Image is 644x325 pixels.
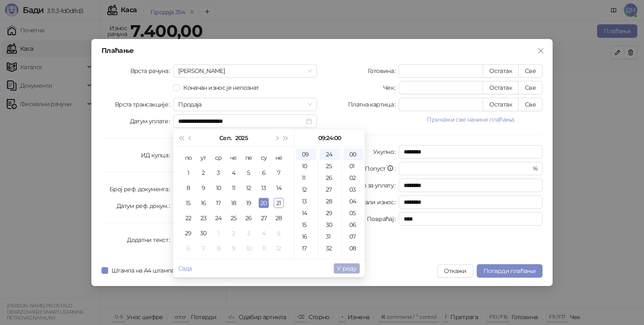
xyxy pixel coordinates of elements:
label: Попуст [365,162,399,175]
div: 10 [244,243,254,253]
button: Изабери месец [219,130,231,146]
td: 2025-09-24 [211,211,226,226]
th: че [226,150,241,165]
td: 2025-09-08 [181,180,196,195]
label: Врста рачуна [130,64,174,78]
td: 2025-09-18 [226,195,241,211]
div: 10 [213,183,223,193]
input: Датум уплате [178,117,304,126]
td: 2025-10-01 [211,226,226,241]
div: 1 [213,228,223,238]
div: 03 [343,184,364,195]
td: 2025-09-14 [271,180,286,195]
button: Потврди плаћање [477,264,543,278]
div: 30 [320,219,340,231]
div: 16 [198,198,208,208]
div: 2 [198,168,208,178]
div: 30 [198,228,208,238]
td: 2025-09-28 [271,211,286,226]
div: 4 [259,228,269,238]
div: 02 [343,172,364,184]
button: Изабери годину [235,130,248,146]
div: 22 [183,213,193,223]
div: 11 [229,183,239,193]
div: 04 [343,195,364,207]
div: 12 [296,184,316,195]
button: У реду [334,263,360,273]
div: 18 [296,254,316,266]
td: 2025-10-02 [226,226,241,241]
span: У реду [337,265,356,272]
div: 19 [244,198,254,208]
div: 5 [274,228,284,238]
button: Претходни месец (PageUp) [186,130,195,146]
span: Продаја [178,98,312,111]
td: 2025-10-04 [256,226,271,241]
button: Остатак [483,64,519,78]
div: 14 [274,183,284,193]
div: 17 [296,242,316,254]
label: Датум уплате [130,114,174,128]
td: 2025-10-07 [196,241,211,256]
div: 00 [343,148,364,160]
td: 2025-09-03 [211,165,226,180]
div: 32 [320,242,340,254]
div: 12 [274,243,284,253]
div: 8 [213,243,223,253]
div: 27 [259,213,269,223]
label: Платна картица [348,98,399,111]
div: 09 [296,148,316,160]
div: 13 [259,183,269,193]
div: 20 [259,198,269,208]
span: Штампа на А4 штампачу [108,266,184,275]
div: 2 [229,228,239,238]
td: 2025-09-22 [181,211,196,226]
th: пе [241,150,256,165]
span: Close [534,47,548,54]
a: Сада [178,265,192,272]
div: 29 [183,228,193,238]
div: 23 [198,213,208,223]
div: 9 [229,243,239,253]
div: 27 [320,184,340,195]
div: 12 [244,183,254,193]
div: 21 [274,198,284,208]
div: 09:24:00 [298,130,361,146]
th: су [256,150,271,165]
td: 2025-09-01 [181,165,196,180]
div: 17 [213,198,223,208]
button: Остатак [483,98,519,111]
div: 3 [213,168,223,178]
td: 2025-09-29 [181,226,196,241]
div: 14 [296,207,316,219]
div: 9 [198,183,208,193]
td: 2025-10-10 [241,241,256,256]
div: 18 [229,198,239,208]
td: 2025-09-27 [256,211,271,226]
span: Аванс [178,65,312,77]
label: Додатни текст [127,233,173,247]
td: 2025-10-11 [256,241,271,256]
button: Следећи месец (PageDown) [272,130,281,146]
button: Следећа година (Control + right) [281,130,291,146]
div: 7 [274,168,284,178]
label: Број реф. документа [109,182,173,196]
div: 31 [320,231,340,242]
label: Укупно [373,145,399,159]
div: 29 [320,207,340,219]
button: Остатак [483,81,519,94]
div: 4 [229,168,239,178]
div: Плаћање [101,47,543,54]
td: 2025-09-19 [241,195,256,211]
div: 24 [213,213,223,223]
td: 2025-10-06 [181,241,196,256]
label: Повраћај [367,212,399,226]
label: ИД купца [141,148,173,162]
td: 2025-09-17 [211,195,226,211]
label: Врста трансакције [115,98,174,111]
label: Укупно за уплату [345,179,399,192]
div: 16 [296,231,316,242]
button: Све [518,81,543,94]
td: 2025-09-04 [226,165,241,180]
div: 26 [244,213,254,223]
